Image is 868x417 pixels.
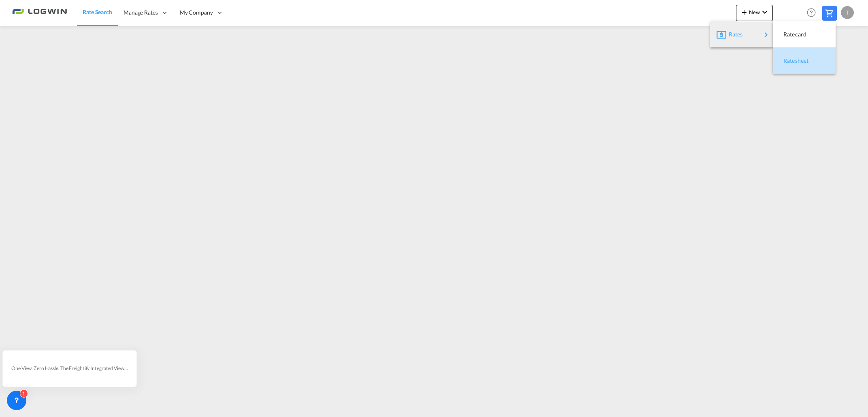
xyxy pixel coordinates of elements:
span: Rates [729,26,738,43]
div: Ratesheet [779,51,829,71]
span: Ratesheet [783,53,792,69]
span: Ratecard [783,26,792,43]
md-icon: icon-chevron-right [761,30,771,40]
div: Ratecard [779,24,829,45]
